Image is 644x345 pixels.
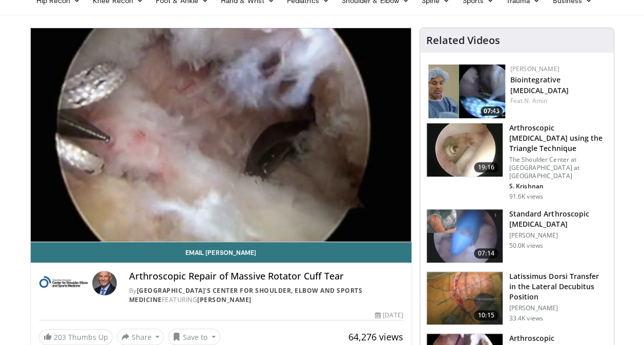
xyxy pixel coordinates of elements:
[509,304,608,312] p: [PERSON_NAME]
[129,271,403,282] h4: Arthroscopic Repair of Massive Rotator Cuff Tear
[510,96,606,105] div: Feat.
[509,242,543,250] p: 50.0K views
[129,286,403,305] div: By FEATURING
[474,162,498,172] span: 19:16
[427,123,503,177] img: krish_3.png.150x105_q85_crop-smart_upscale.jpg
[129,286,363,304] a: [GEOGRAPHIC_DATA]'s Center for Shoulder, Elbow and Sports Medicine
[426,209,608,263] a: 07:14 Standard Arthroscopic [MEDICAL_DATA] [PERSON_NAME] 50.0K views
[348,331,403,343] span: 64,276 views
[168,329,220,345] button: Save to
[426,271,608,326] a: 10:15 Latissimus Dorsi Transfer in the Lateral Decubitus Position [PERSON_NAME] 33.4K views
[39,329,113,345] a: 203 Thumbs Up
[428,64,505,118] a: 07:43
[427,209,503,263] img: 38854_0000_3.png.150x105_q85_crop-smart_upscale.jpg
[426,123,608,201] a: 19:16 Arthroscopic [MEDICAL_DATA] using the Triangle Technique The Shoulder Center at [GEOGRAPHIC...
[39,271,88,295] img: Columbia University's Center for Shoulder, Elbow and Sports Medicine
[509,192,543,201] p: 91.6K views
[92,271,117,295] img: Avatar
[31,28,411,242] video-js: Video Player
[509,156,608,180] p: The Shoulder Center at [GEOGRAPHIC_DATA] at [GEOGRAPHIC_DATA]
[524,96,547,105] a: N. Amin
[474,248,498,258] span: 07:14
[509,271,608,302] h3: Latissimus Dorsi Transfer in the Lateral Decubitus Position
[426,34,500,47] h4: Related Videos
[510,75,569,95] a: Biointegrative [MEDICAL_DATA]
[375,311,403,320] div: [DATE]
[427,272,503,325] img: 38501_0000_3.png.150x105_q85_crop-smart_upscale.jpg
[54,332,66,342] span: 203
[428,64,505,118] img: 3fbd5ba4-9555-46dd-8132-c1644086e4f5.150x105_q85_crop-smart_upscale.jpg
[31,242,411,263] a: Email [PERSON_NAME]
[510,64,559,73] a: [PERSON_NAME]
[509,123,608,154] h3: Arthroscopic [MEDICAL_DATA] using the Triangle Technique
[117,329,164,345] button: Share
[197,295,252,304] a: [PERSON_NAME]
[509,231,608,240] p: [PERSON_NAME]
[474,310,498,320] span: 10:15
[509,182,608,190] p: S. Krishnan
[509,209,608,229] h3: Standard Arthroscopic [MEDICAL_DATA]
[481,106,503,116] span: 07:43
[509,314,543,322] p: 33.4K views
